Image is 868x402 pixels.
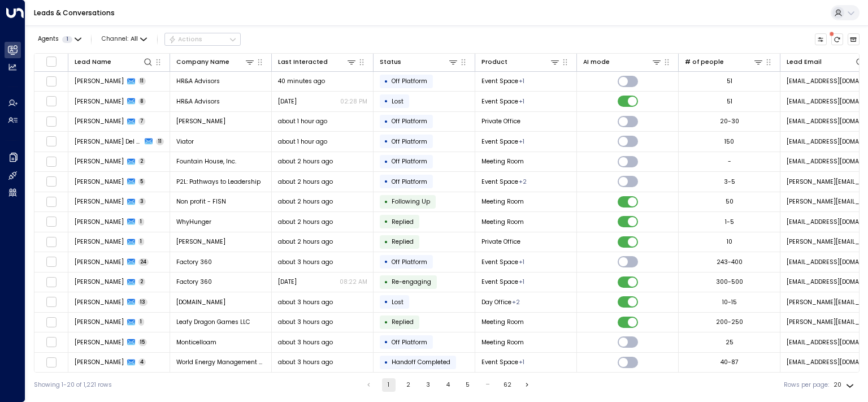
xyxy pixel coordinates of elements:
div: • [384,194,388,209]
span: Cheryl Savage [75,157,124,166]
span: Replied [392,237,414,246]
div: Actions [168,36,203,44]
span: Off Platform [392,178,427,186]
div: 51 [727,97,732,106]
span: Channel: [98,33,150,45]
span: Event Space [481,77,518,85]
span: Toggle select row [46,357,57,368]
span: about 2 hours ago [278,178,333,186]
div: Lead Name [75,57,111,67]
div: 10 [727,237,732,246]
button: Archived Leads [848,33,860,46]
div: 20 [834,378,856,392]
span: 7 [138,118,146,125]
span: Event Space [481,137,518,146]
span: Sophia Petreanu [75,338,124,347]
div: • [384,114,388,129]
div: Product [481,57,507,67]
span: Private Office [481,117,520,126]
div: Company Name [176,57,229,67]
span: Leafy Dragon Games LLC [176,318,250,326]
span: Meeting Room [481,338,524,347]
span: Replied [392,218,414,226]
div: 51 [727,77,732,85]
span: 1 [62,36,72,43]
div: 25 [726,338,734,347]
span: P2L: Pathways to Leadership [176,178,261,186]
span: Ramesh Sepehrrad [75,197,124,206]
span: Non profit - FISN [176,197,226,206]
div: Status [380,57,459,67]
span: 1 [138,318,145,326]
span: Event Space [481,178,518,186]
span: about 3 hours ago [278,318,333,326]
span: WhyHunger [176,218,211,226]
span: Off Platform [392,117,427,126]
span: Agents [38,36,59,42]
span: Handoff Completed [392,358,450,366]
span: Haley Ewing [75,117,124,126]
span: Day Office [481,298,511,306]
span: Martina Del Moro [75,137,142,146]
button: page 1 [382,378,396,392]
span: 1 [138,238,145,245]
div: 20-30 [720,117,739,126]
span: Itamar Zohar [75,258,124,266]
span: about 3 hours ago [278,298,333,306]
span: Jenique Jones [75,218,124,226]
span: about 2 hours ago [278,237,333,246]
div: • [384,94,388,109]
div: • [384,174,388,189]
div: • [384,235,388,249]
span: Lost [392,298,403,306]
div: 50 [726,197,734,206]
span: All [131,36,138,42]
span: Off Platform [392,258,427,266]
div: Meeting Room [519,97,524,106]
div: • [384,295,388,309]
span: Private Office [481,237,520,246]
label: Rows per page: [784,381,829,390]
div: Status [380,57,401,67]
span: 11 [138,77,146,85]
span: about 3 hours ago [278,338,333,347]
div: • [384,154,388,169]
span: Lost [392,97,403,106]
span: Toggle select row [46,136,57,147]
span: Toggle select row [46,196,57,207]
span: Off Platform [392,137,427,146]
div: Company Name [176,57,255,67]
span: There are new threads available. Refresh the grid to view the latest updates. [831,33,844,46]
span: Meeting Room [481,318,524,326]
div: Showing 1-20 of 1,221 rows [34,381,112,390]
span: about 3 hours ago [278,258,333,266]
div: Meeting Room [519,77,524,85]
span: Custom [392,278,431,286]
div: 1-5 [725,218,734,226]
span: Replied [392,318,414,326]
span: Meeting Room [481,218,524,226]
p: 02:28 PM [340,97,367,106]
span: Jenny Greeman [75,178,124,186]
span: Andrea Arvanigian [75,298,124,306]
span: Fountain House, Inc. [176,157,236,166]
span: 11 [156,138,164,145]
div: • [384,254,388,269]
div: AI mode [583,57,662,67]
div: Meeting Room [519,137,524,146]
div: 150 [724,137,734,146]
span: Ian Howard [75,318,124,326]
span: Toggle select row [46,217,57,227]
span: Sep 08, 2025 [278,97,297,106]
button: Go to page 2 [402,378,415,392]
span: Taylor [176,117,225,126]
div: Meeting Room,Private Office [519,178,527,186]
span: Off Platform [392,338,427,347]
button: Actions [164,33,241,46]
span: Toggle select row [46,176,57,187]
span: about 1 hour ago [278,117,327,126]
span: Toggle select row [46,276,57,287]
span: 15 [138,339,147,346]
div: Meeting Room [519,358,524,366]
span: World Energy Management Services [176,358,266,366]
